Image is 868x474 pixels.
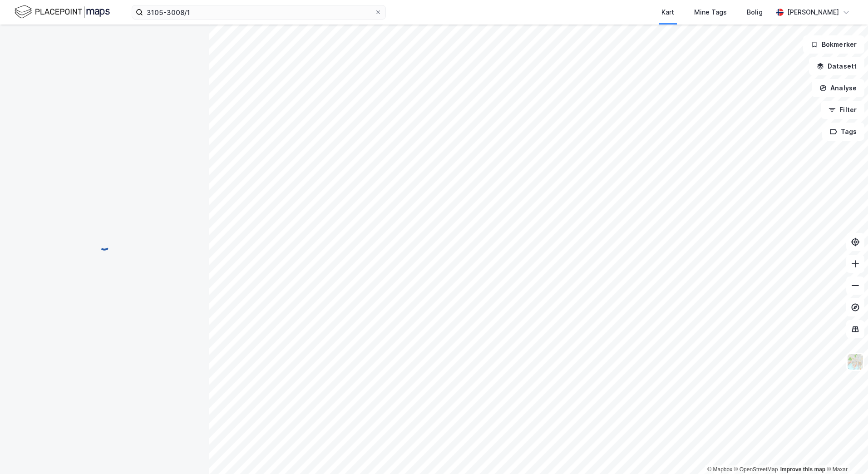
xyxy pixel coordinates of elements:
[812,79,864,97] button: Analyse
[847,353,864,370] img: Z
[787,7,839,18] div: [PERSON_NAME]
[809,57,864,75] button: Datasett
[823,430,868,474] div: Kontrollprogram for chat
[707,466,732,473] a: Mapbox
[780,466,825,473] a: Improve this map
[822,123,864,141] button: Tags
[143,5,375,19] input: Søk på adresse, matrikkel, gårdeiere, leietakere eller personer
[803,35,864,54] button: Bokmerker
[97,237,112,251] img: spinner.a6d8c91a73a9ac5275cf975e30b51cfb.svg
[823,430,868,474] iframe: Chat Widget
[694,7,727,18] div: Mine Tags
[747,7,763,18] div: Bolig
[15,4,110,20] img: logo.f888ab2527a4732fd821a326f86c7f29.svg
[661,7,674,18] div: Kart
[821,101,864,119] button: Filter
[734,466,778,473] a: OpenStreetMap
